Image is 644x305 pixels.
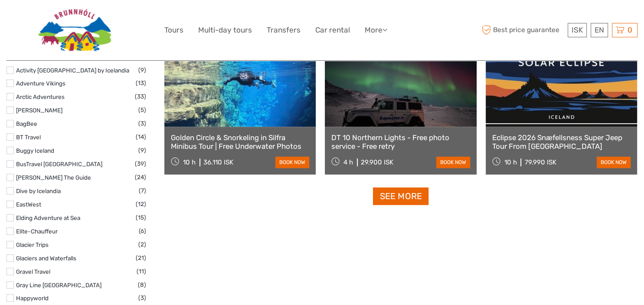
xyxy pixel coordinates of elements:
span: (13) [136,78,146,88]
a: Gravel Travel [16,268,50,275]
a: [PERSON_NAME] The Guide [16,174,91,181]
span: ISK [572,26,583,34]
span: 10 h [504,158,517,166]
span: (9) [138,145,146,155]
span: 0 [626,26,634,34]
a: book now [436,157,470,168]
div: EN [591,23,608,37]
a: Dive by Icelandia [16,187,61,194]
a: Adventure Vikings [16,80,65,87]
span: (3) [138,118,146,128]
span: (2) [138,239,146,249]
a: BusTravel [GEOGRAPHIC_DATA] [16,161,102,167]
a: Arctic Adventures [16,93,65,100]
a: Glaciers and Waterfalls [16,255,76,262]
a: Tours [164,24,183,36]
span: (39) [135,159,146,169]
a: [PERSON_NAME] [16,107,62,114]
span: (8) [138,280,146,290]
span: (9) [138,65,146,75]
span: (5) [138,105,146,115]
a: Buggy Iceland [16,147,54,154]
a: book now [275,157,309,168]
span: (14) [136,132,146,142]
a: DT 10 Northern Lights - Free photo service - Free retry [331,133,470,151]
a: BagBee [16,120,37,127]
img: 842-d8486d28-25b1-4ae4-99a1-80b19c3c040c_logo_big.jpg [36,7,117,54]
span: (6) [139,226,146,236]
a: book now [597,157,631,168]
a: Elding Adventure at Sea [16,214,80,221]
span: Best price guarantee [480,23,566,37]
span: 4 h [343,158,353,166]
a: Transfers [267,24,301,36]
div: 79.990 ISK [524,158,556,166]
a: Car rental [315,24,350,36]
a: See more [373,187,428,205]
span: (3) [138,293,146,303]
button: Open LiveChat chat widget [100,13,110,24]
p: We're away right now. Please check back later! [12,15,98,22]
span: 10 h [183,158,196,166]
a: Multi-day tours [198,24,252,36]
span: (15) [136,213,146,223]
span: (11) [137,266,146,276]
span: (7) [139,186,146,196]
span: (12) [136,199,146,209]
div: 29.900 ISK [361,158,393,166]
a: Activity [GEOGRAPHIC_DATA] by Icelandia [16,67,129,74]
span: (33) [135,92,146,102]
a: Elite-Chauffeur [16,228,58,235]
a: More [365,24,387,36]
div: 36.110 ISK [203,158,233,166]
span: (24) [135,172,146,182]
a: Eclipse 2026 Snæfellsness Super Jeep Tour From [GEOGRAPHIC_DATA] [492,133,631,151]
span: (21) [136,253,146,263]
a: EastWest [16,201,41,208]
a: Gray Line [GEOGRAPHIC_DATA] [16,282,101,289]
a: Happyworld [16,295,49,302]
a: BT Travel [16,134,41,141]
a: Golden Circle & Snorkeling in Silfra Minibus Tour | Free Underwater Photos [171,133,309,151]
a: Glacier Trips [16,241,49,248]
